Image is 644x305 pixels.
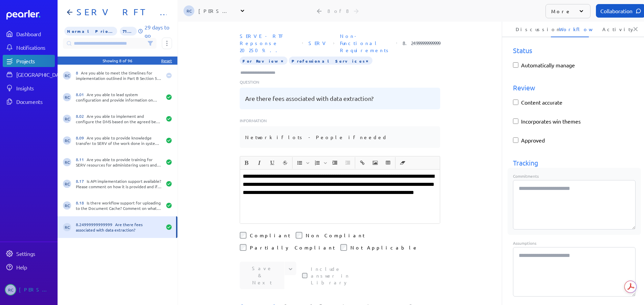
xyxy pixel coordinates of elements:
span: 8.01 [76,92,87,97]
div: Insights [16,85,54,91]
span: Robert Craig [63,158,71,166]
div: [PERSON_NAME] [198,7,232,14]
button: Insert Unordered List [294,157,305,169]
span: Reference Number: 8.24999999999999 [400,37,443,49]
label: Not Applicable [350,244,418,251]
span: Professional Services [289,57,372,65]
a: Documents [3,95,55,108]
li: Activity [594,21,632,37]
div: Are you able to meet the timelines for implementation outlined in Part B Section 5. Project Timel... [76,70,162,81]
label: Approved [521,136,636,144]
a: Notifications [3,41,55,53]
p: Information [240,117,440,124]
p: Question [240,79,440,85]
span: Priority [64,27,117,36]
label: Content accurate [521,98,636,106]
label: Non Compliant [306,232,365,239]
span: Robert Craig [184,5,194,16]
span: Robert Craig [63,201,71,210]
a: Dashboard [3,28,55,40]
div: Reset [161,58,172,63]
button: Strike through [279,157,291,169]
span: Document: SERVE - RTF Repsonse 202509.xlsx [237,30,299,57]
span: 8 [76,70,81,75]
span: 8.09 [76,135,87,140]
label: Partially Compliant [250,244,335,251]
div: Documents [16,98,54,105]
div: Notifications [16,44,54,51]
a: [GEOGRAPHIC_DATA] [3,68,55,81]
span: Robert Craig [5,284,16,296]
div: Showing 8 of 96 [103,58,132,63]
div: Are you able to lead system configuration and provide information on best practice based on infor... [76,92,162,103]
div: Settings [16,250,54,257]
p: 29 days to go [145,23,172,39]
button: Insert link [357,157,368,169]
div: Are you able to implement and configure the DMS based on the agreed best practice configuration? [76,113,162,124]
div: Review [508,83,641,93]
button: Tag at index 0 with value ForReview focussed. Press backspace to remove [279,57,285,64]
span: Increase Indent [329,157,341,169]
span: Insert Image [369,157,381,169]
button: Tag at index 1 with value ProfessionalServices focussed. Press backspace to remove [364,57,370,64]
span: Robert Craig [63,71,71,80]
label: Automatically manage [521,61,636,69]
div: Are you able to provide training for SERV resources for administering users and adjusting workflows? [76,157,162,168]
div: Status [508,45,641,56]
button: Insert table [382,157,394,169]
li: Workflow [551,21,589,37]
a: Dashboard [6,10,55,20]
span: Bold [240,157,253,169]
div: Projects [16,58,54,64]
pre: Network if lots - People if needed [245,132,388,143]
div: Dashboard [16,30,54,37]
span: Robert Craig [63,180,71,188]
div: Help [16,264,54,270]
p: More [551,8,571,15]
div: [GEOGRAPHIC_DATA] [16,71,67,78]
div: [PERSON_NAME] [19,284,53,296]
span: For Review [240,57,287,65]
button: Underline [266,157,278,169]
span: 71% of Questions Completed [120,27,137,36]
a: Projects [3,55,55,67]
button: Increase Indent [329,157,341,169]
label: Compliant [250,232,290,239]
span: Insert Ordered List [311,157,328,169]
div: Is API implementation support available? Please comment on how it is provided and if it is a prof... [76,178,162,189]
span: Decrease Indent [342,157,354,169]
span: Insert Unordered List [294,157,310,169]
span: 8.11 [76,157,87,162]
div: 8 of 8 [327,8,349,14]
input: Type here to add tags [240,69,282,76]
span: Commitments [513,173,539,179]
span: 8.24999999999999 [76,222,115,227]
button: Clear Formatting [397,157,408,169]
span: Section: Non-Functional Requirements [337,30,393,57]
span: Robert Craig [63,93,71,101]
input: This checkbox controls whether your answer will be included in the Answer Library for future use [302,273,307,278]
label: Incorporates win themes [521,117,636,125]
span: Insert table [382,157,394,169]
span: 8.17 [76,178,87,184]
a: Help [3,261,55,273]
span: Sheet: SERV [306,37,330,49]
span: Robert Craig [63,223,71,231]
button: Bold [241,157,252,169]
span: Clear Formatting [396,157,409,169]
a: Insights [3,82,55,94]
li: Discussion [508,21,545,37]
button: Italic [254,157,265,169]
span: 8.18 [76,200,87,205]
span: Robert Craig [63,136,71,145]
span: Robert Craig [63,115,71,123]
pre: Are there fees associated with data extraction? [245,93,373,104]
label: This checkbox controls whether your answer will be included in the Answer Library for future use [311,265,368,286]
span: Strike through [279,157,291,169]
h1: SERV RFT Response [74,7,167,18]
span: Underline [266,157,278,169]
a: RC[PERSON_NAME] [3,281,55,298]
div: Tracking [508,158,641,168]
span: Italic [253,157,265,169]
button: Insert Ordered List [312,157,323,169]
